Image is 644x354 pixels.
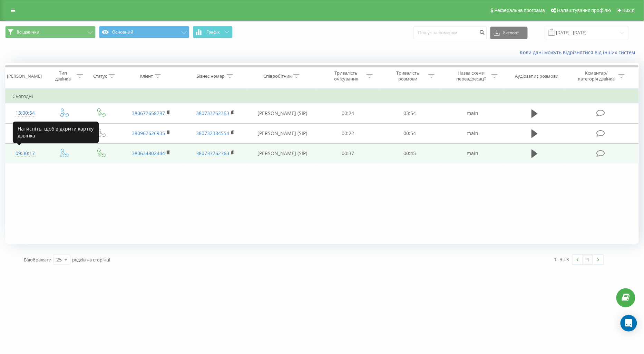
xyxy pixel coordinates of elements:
div: Аудіозапис розмови [515,73,559,79]
td: 00:45 [379,143,441,163]
td: main [441,103,505,123]
td: 00:22 [317,123,379,143]
div: [PERSON_NAME] [7,73,42,79]
div: Тривалість очікування [328,70,365,82]
div: Співробітник [263,73,292,79]
button: Всі дзвінки [5,26,96,38]
div: Бізнес номер [197,73,225,79]
td: Сьогодні [6,89,639,103]
div: Статус [93,73,107,79]
a: 380677658787 [132,110,165,116]
span: Відображати [24,257,51,263]
span: рядків на сторінці [72,257,110,263]
td: 00:37 [317,143,379,163]
div: 25 [56,256,62,263]
button: Експорт [490,27,528,39]
span: Налаштування профілю [557,8,611,13]
span: Всі дзвінки [17,29,39,35]
td: 03:54 [379,103,441,123]
button: Основний [99,26,189,38]
div: 09:30:17 [12,147,38,160]
td: 00:54 [379,123,441,143]
div: Назва схеми переадресації [453,70,490,82]
span: Вихід [623,8,635,13]
td: main [441,123,505,143]
a: 380967626935 [132,130,165,136]
a: 1 [583,255,593,265]
a: 380733762363 [196,110,230,116]
a: Коли дані можуть відрізнятися вiд інших систем [520,49,639,56]
div: Тривалість розмови [390,70,427,82]
td: main [441,143,505,163]
span: Графік [206,30,220,35]
input: Пошук за номером [414,27,487,39]
td: [PERSON_NAME] (SIP) [248,103,317,123]
div: Open Intercom Messenger [621,315,637,332]
button: Графік [193,26,233,38]
div: Тип дзвінка [51,70,75,82]
a: 380634802444 [132,150,165,156]
a: 380733762363 [196,150,230,156]
div: 1 - 3 з 3 [554,256,569,263]
span: Реферальна програма [495,8,545,13]
div: Клієнт [140,73,153,79]
div: 13:00:54 [12,106,38,120]
a: 380732384554 [196,130,230,136]
td: [PERSON_NAME] (SIP) [248,123,317,143]
td: 00:24 [317,103,379,123]
div: Натисніть, щоб відкрити картку дзвінка [13,122,99,143]
div: Коментар/категорія дзвінка [576,70,617,82]
td: [PERSON_NAME] (SIP) [248,143,317,163]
